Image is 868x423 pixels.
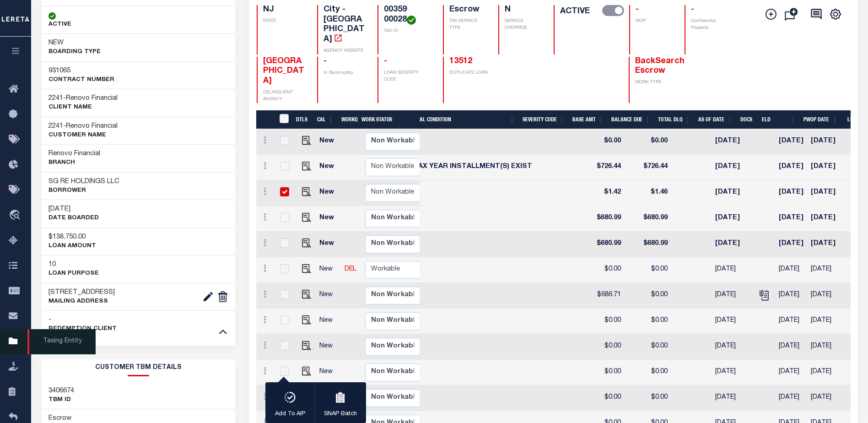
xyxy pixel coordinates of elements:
img: check-icon-green.svg [407,16,416,25]
h4: N [505,5,543,15]
p: BOARDING TYPE [49,48,101,57]
td: [DATE] [712,283,753,309]
p: DELINQUENT AGENCY [263,89,306,103]
p: TBM ID [49,396,74,405]
td: $0.00 [586,309,625,334]
h3: - [49,315,117,325]
td: $0.00 [625,360,671,385]
th: Balance Due: activate to sort column ascending [608,110,654,129]
p: Contract Number [49,76,114,85]
td: $0.00 [625,129,671,155]
td: [DATE] [807,129,848,155]
td: $686.71 [586,283,625,309]
span: 2241 [49,123,63,130]
td: [DATE] [807,385,848,411]
h3: NEW [49,38,101,48]
th: DTLS [292,110,313,129]
th: CAL: activate to sort column ascending [313,110,338,129]
td: [DATE] [775,309,807,334]
td: [DATE] [712,206,753,232]
p: DATE BOARDED [49,214,99,223]
p: STATE [263,18,306,25]
td: $0.00 [586,334,625,360]
td: New [316,232,341,257]
p: Mailing Address [49,297,115,306]
td: [DATE] [712,309,753,334]
td: New [316,360,341,385]
td: [DATE] [775,257,807,283]
h3: [DATE] [49,205,99,214]
h2: CUSTOMER TBM DETAILS [42,359,236,376]
td: [DATE] [775,360,807,385]
h3: - [49,122,118,131]
h3: SG RE HOLDINGS LLC [49,177,119,186]
p: TAX SERVICE TYPE [449,18,487,32]
p: Borrower [49,186,119,195]
h3: 10 [49,260,99,269]
p: SERVICE OVERRIDE [505,18,543,32]
h4: City - [GEOGRAPHIC_DATA] [323,5,367,44]
td: New [316,129,341,155]
span: Taxing Entity [27,329,96,354]
p: LOAN PURPOSE [49,269,99,278]
td: [DATE] [807,180,848,206]
td: $0.00 [625,257,671,283]
p: WORK TYPE [635,79,678,86]
td: $726.44 [625,155,671,180]
td: [DATE] [775,385,807,411]
td: $726.44 [586,155,625,180]
a: DEL [345,266,356,272]
td: [DATE] [712,155,753,180]
td: [DATE] [775,283,807,309]
span: Renovo Financial [66,95,118,102]
td: $680.99 [586,232,625,257]
p: DUPLICATE LOAN [449,70,542,76]
td: New [316,155,341,180]
td: [DATE] [712,257,753,283]
p: LOAN AMOUNT [49,242,96,251]
td: New [316,257,341,283]
td: New [316,206,341,232]
td: $680.99 [586,206,625,232]
p: AGENCY WEBSITE [323,48,367,54]
p: WOP [636,18,674,25]
span: [GEOGRAPHIC_DATA] [263,57,304,85]
h3: 931065 [49,66,114,76]
h3: Escrow [49,414,109,423]
td: $0.00 [586,360,625,385]
i: travel_explore [9,210,23,222]
p: CUSTOMER Name [49,131,118,140]
td: $0.00 [625,385,671,411]
th: LD: activate to sort column ascending [842,110,868,129]
td: [DATE] [775,206,807,232]
h3: Renovo Financial [49,149,100,158]
td: [DATE] [807,257,848,283]
td: $680.99 [625,232,671,257]
th: As of Date: activate to sort column ascending [695,110,737,129]
h3: 3406674 [49,386,74,396]
td: [DATE] [712,360,753,385]
td: [DATE] [775,334,807,360]
td: [DATE] [807,155,848,180]
th: Severity Code: activate to sort column ascending [519,110,569,129]
td: $0.00 [586,129,625,155]
td: [DATE] [712,385,753,411]
span: - [384,57,387,65]
h4: Escrow [449,5,487,15]
p: Confidential Property [691,18,734,32]
td: New [316,283,341,309]
th: Total DLQ: activate to sort column ascending [654,110,695,129]
th: Work Status [358,110,420,129]
td: [DATE] [712,129,753,155]
td: $1.42 [586,180,625,206]
td: $0.00 [625,334,671,360]
td: [DATE] [775,129,807,155]
td: [DATE] [712,232,753,257]
span: DELQ CURRENT TAX YEAR INSTALLMENT(S) EXIST [356,163,532,170]
td: New [316,180,341,206]
h4: NJ [263,5,306,15]
td: $1.46 [625,180,671,206]
td: New [316,334,341,360]
th: Base Amt: activate to sort column ascending [569,110,608,129]
h3: - [49,94,118,103]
